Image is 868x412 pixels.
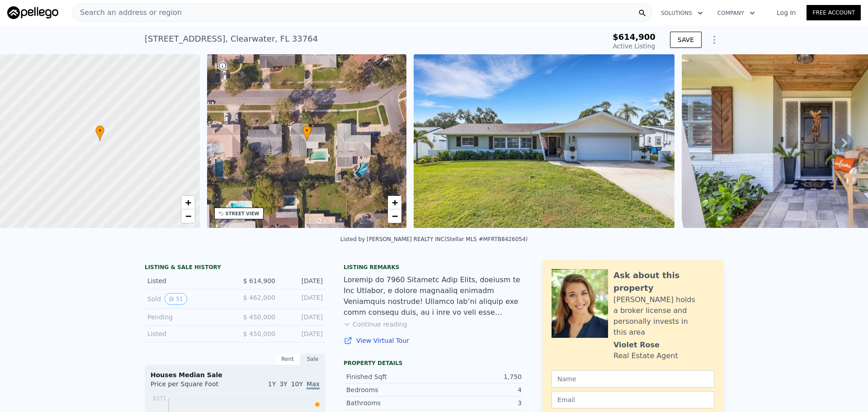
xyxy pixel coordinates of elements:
a: View Virtual Tour [344,336,524,345]
button: Solutions [654,5,710,21]
input: Email [552,391,714,408]
button: Continue reading [344,320,407,329]
div: 3 [434,398,522,407]
div: • [302,125,311,141]
div: [DATE] [283,329,323,338]
div: Listed [147,276,228,285]
div: [DATE] [283,276,323,285]
div: [PERSON_NAME] holds a broker license and personally invests in this area [613,294,714,338]
div: [DATE] [283,313,323,322]
div: Houses Median Sale [151,370,320,379]
div: Sold [147,293,228,305]
a: Log In [766,8,807,17]
div: Listed by [PERSON_NAME] REALTY INC (Stellar MLS #MFRTB8426054) [340,236,528,242]
a: Zoom in [388,196,401,209]
div: Bathrooms [346,398,434,407]
span: 1Y [268,380,276,388]
a: Zoom in [181,196,195,209]
button: View historical data [165,293,187,305]
a: Zoom out [181,209,195,223]
tspan: $371 [152,395,166,402]
div: LISTING & SALE HISTORY [145,264,325,273]
span: $ 462,000 [243,294,275,301]
div: Real Estate Agent [613,350,678,361]
div: Listed [147,329,228,338]
div: Violet Rose [613,340,660,350]
span: 10Y [291,380,303,388]
div: Ask about this property [613,269,714,294]
div: 4 [434,385,522,394]
button: SAVE [670,32,702,48]
div: Finished Sqft [346,372,434,381]
span: − [392,210,398,222]
div: [DATE] [283,293,323,305]
div: Bedrooms [346,385,434,394]
div: Sale [300,353,325,365]
a: Free Account [807,5,861,20]
span: + [185,197,191,208]
span: + [392,197,398,208]
input: Name [552,370,714,388]
span: $ 450,000 [243,330,275,337]
div: Property details [344,360,524,367]
span: Active Listing [613,43,656,50]
div: [STREET_ADDRESS] , Clearwater , FL 33764 [145,33,318,45]
button: Company [710,5,762,21]
div: STREET VIEW [226,210,259,217]
span: $ 450,000 [243,313,275,321]
span: • [95,127,104,135]
img: Sale: 169771162 Parcel: 54367242 [414,54,674,228]
div: Listing remarks [344,264,524,271]
span: $614,900 [613,32,656,42]
div: Pending [147,313,228,322]
span: − [185,210,191,222]
a: Zoom out [388,209,401,223]
span: • [302,127,311,135]
div: 1,750 [434,372,522,381]
span: Max [307,380,320,389]
img: Pellego [7,6,58,19]
span: 3Y [279,380,287,388]
div: Price per Square Foot [151,379,235,394]
div: • [95,125,104,141]
span: Search an address or region [73,7,182,18]
button: Show Options [705,31,723,49]
span: $ 614,900 [243,277,275,284]
div: Rent [275,353,300,365]
div: Loremip do 7960 Sitametc Adip Elits, doeiusm te Inc Utlabor, e dolore magnaaliq enimadm Veniamqui... [344,275,524,318]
